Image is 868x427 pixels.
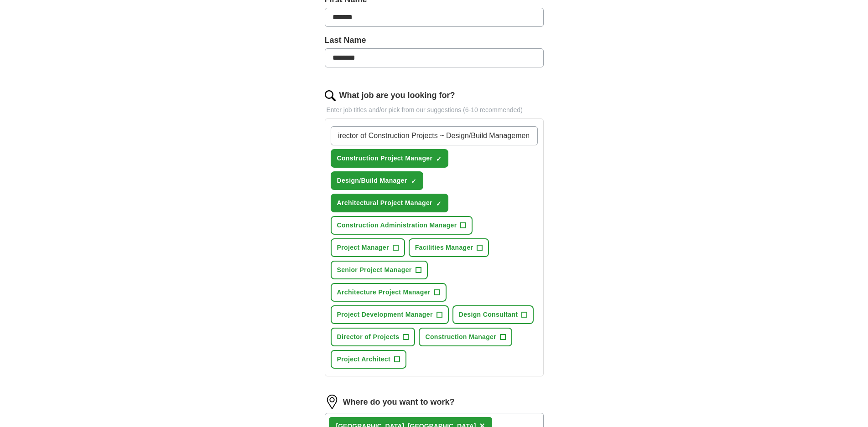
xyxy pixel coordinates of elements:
span: ✓ [411,178,416,185]
label: Last Name [325,34,544,46]
button: Project Development Manager [331,305,449,324]
label: What job are you looking for? [339,89,455,102]
span: ✓ [436,155,442,163]
label: Where do you want to work? [343,396,455,408]
button: Director of Projects [331,328,416,346]
img: location.png [325,395,339,409]
input: Type a job title and press enter [331,126,538,145]
button: Architecture Project Manager [331,283,447,302]
span: Project Manager [337,243,389,252]
span: Construction Project Manager [337,154,433,163]
button: Construction Manager [419,328,512,346]
span: Project Architect [337,355,390,364]
span: ✓ [436,200,442,207]
button: Construction Project Manager✓ [331,149,449,168]
span: Senior Project Manager [337,265,412,275]
span: Director of Projects [337,332,400,342]
img: search.png [325,90,336,101]
button: Senior Project Manager [331,261,428,279]
button: Design Consultant [452,305,534,324]
button: Project Architect [331,350,406,369]
span: Architecture Project Manager [337,288,431,297]
button: Construction Administration Manager [331,216,473,235]
p: Enter job titles and/or pick from our suggestions (6-10 recommended) [325,105,544,115]
button: Facilities Manager [409,238,489,257]
span: Design Consultant [459,310,518,319]
button: Project Manager [331,238,405,257]
button: Design/Build Manager✓ [331,171,423,190]
span: Project Development Manager [337,310,433,319]
span: Construction Administration Manager [337,221,457,230]
span: Facilities Manager [415,243,473,252]
span: Architectural Project Manager [337,198,432,208]
span: Design/Build Manager [337,176,407,185]
span: Construction Manager [425,332,496,342]
button: Architectural Project Manager✓ [331,194,448,212]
